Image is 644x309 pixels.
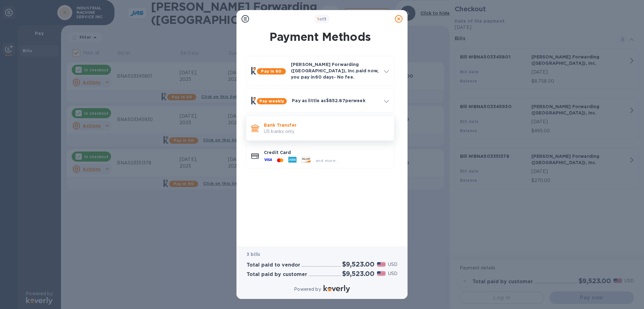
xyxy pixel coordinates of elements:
[264,128,389,135] p: US banks only.
[316,158,339,163] span: and more...
[247,252,260,257] b: 3 bills
[377,262,386,267] img: USD
[377,271,386,276] img: USD
[317,17,319,21] span: 1
[388,270,397,277] p: USD
[247,262,300,268] h3: Total paid to vendor
[259,99,284,103] b: Pay weekly
[342,260,375,268] h2: $9,523.00
[292,97,379,104] p: Pay as little as $852.87 per week
[261,69,281,74] b: Pay in 60
[388,261,397,268] p: USD
[294,286,321,293] p: Powered by
[245,30,396,43] h1: Payment Methods
[324,285,350,293] img: Logo
[291,61,379,80] p: [PERSON_NAME] Forwarding ([GEOGRAPHIC_DATA]), Inc. paid now, you pay in 60 days - No fee.
[247,272,307,278] h3: Total paid by customer
[264,149,389,156] p: Credit Card
[264,122,389,128] p: Bank Transfer
[317,17,327,21] b: of 3
[342,270,375,278] h2: $9,523.00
